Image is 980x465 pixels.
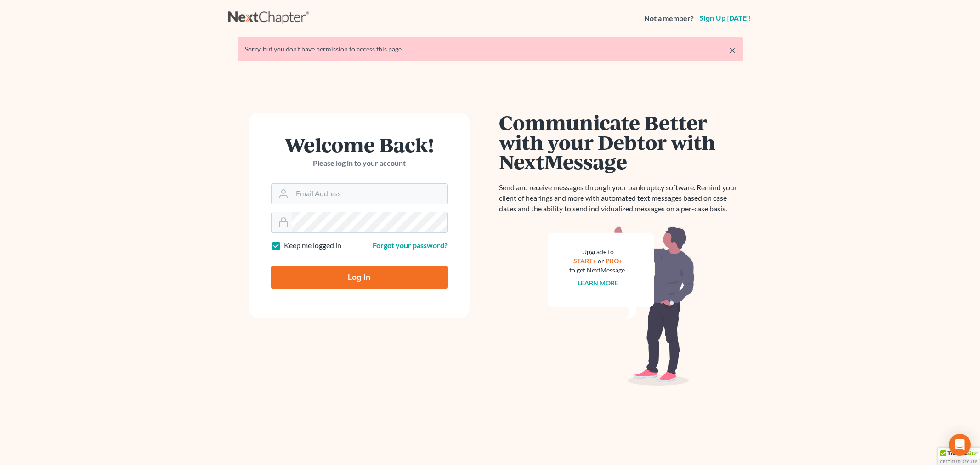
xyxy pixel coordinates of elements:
[938,448,980,465] div: TrustedSite Certified
[644,13,694,24] strong: Not a member?
[573,257,596,265] a: START+
[499,113,743,171] h1: Communicate Better with your Debtor with NextMessage
[245,45,736,54] div: Sorry, but you don't have permission to access this page
[598,257,604,265] span: or
[578,279,618,287] a: Learn more
[292,184,447,204] input: Email Address
[729,45,736,56] a: ×
[284,240,341,251] label: Keep me logged in
[570,266,627,275] div: to get NextMessage.
[949,434,971,456] div: Open Intercom Messenger
[548,225,695,386] img: nextmessage_bg-59042aed3d76b12b5cd301f8e5b87938c9018125f34e5fa2b7a6b67550977c72.svg
[499,182,743,214] p: Send and receive messages through your bankruptcy software. Remind your client of hearings and mo...
[271,266,448,289] input: Log In
[570,247,627,256] div: Upgrade to
[606,257,623,265] a: PRO+
[373,241,448,250] a: Forgot your password?
[271,158,448,169] p: Please log in to your account
[697,15,752,22] a: Sign up [DATE]!
[271,135,448,154] h1: Welcome Back!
